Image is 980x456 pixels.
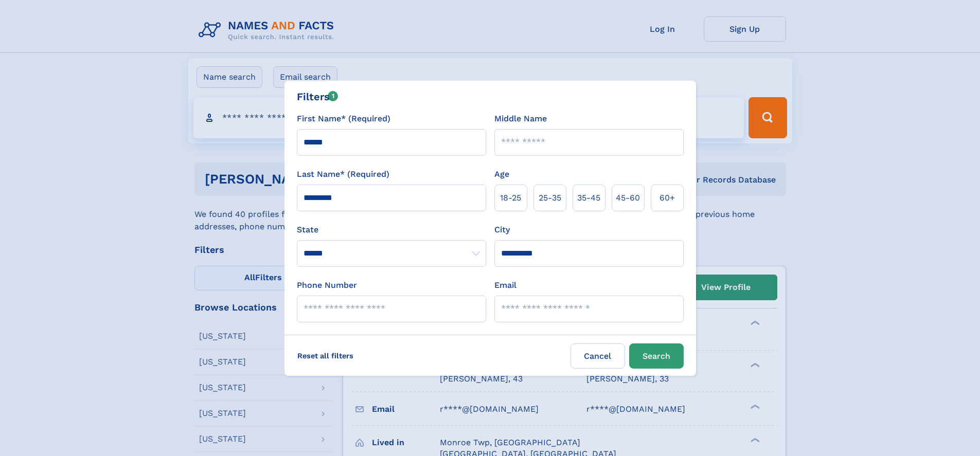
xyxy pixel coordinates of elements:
[297,113,390,125] label: First Name* (Required)
[616,192,640,204] span: 45‑60
[297,168,389,180] label: Last Name* (Required)
[571,343,625,369] label: Cancel
[297,224,486,236] label: State
[494,224,510,236] label: City
[297,279,357,291] label: Phone Number
[500,192,521,204] span: 18‑25
[494,168,509,180] label: Age
[494,279,516,291] label: Email
[577,192,600,204] span: 35‑45
[660,192,675,204] span: 60+
[629,343,684,369] button: Search
[539,192,561,204] span: 25‑35
[297,89,338,104] div: Filters
[291,343,360,368] label: Reset all filters
[494,113,547,125] label: Middle Name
